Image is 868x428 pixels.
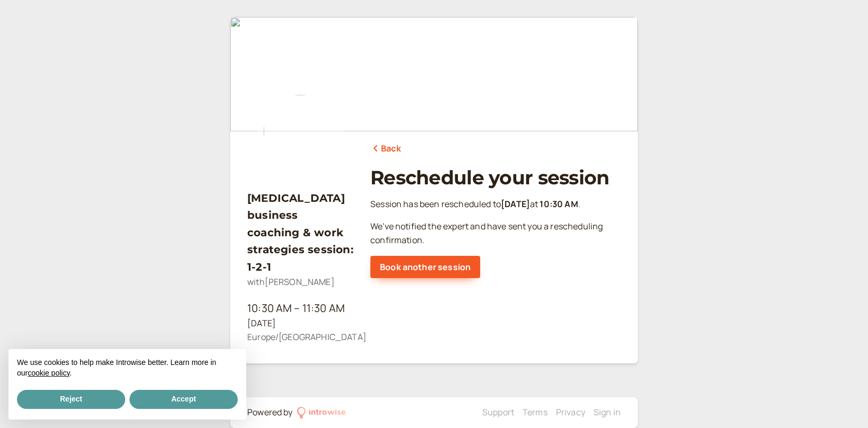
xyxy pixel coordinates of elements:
[247,317,353,331] div: [DATE]
[247,276,335,288] span: with [PERSON_NAME]
[370,220,621,247] p: We've notified the expert and have sent you a rescheduling confirmation.
[129,390,238,409] button: Accept
[370,256,480,278] a: Book another session
[28,369,70,377] a: cookie policy
[8,349,246,388] div: We use cookies to help make Introwise better. Learn more in our .
[370,198,621,211] p: Session has been rescheduled to at .
[523,406,548,418] a: Terms
[556,406,585,418] a: Privacy
[370,142,401,156] a: Back
[247,331,353,344] div: Europe/[GEOGRAPHIC_DATA]
[540,198,578,210] b: 10:30 AM
[370,166,621,189] h1: Reschedule your session
[247,190,353,275] h3: [MEDICAL_DATA] business coaching & work strategies session: 1-2-1
[17,390,125,409] button: Reject
[482,406,514,418] a: Support
[247,300,353,317] div: 10:30 AM – 11:30 AM
[594,406,621,418] a: Sign in
[297,406,346,420] a: introwise
[247,406,293,420] div: Powered by
[309,406,346,420] div: introwise
[501,198,530,210] b: [DATE]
